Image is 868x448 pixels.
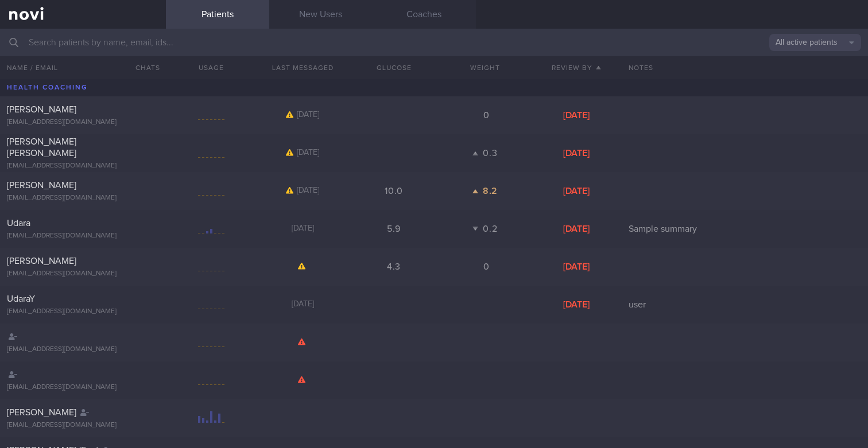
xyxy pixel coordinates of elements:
[297,111,319,119] span: [DATE]
[530,56,622,79] button: Review By
[387,224,401,233] span: 5.9
[7,421,159,430] div: [EMAIL_ADDRESS][DOMAIN_NAME]
[7,232,159,240] div: [EMAIL_ADDRESS][DOMAIN_NAME]
[7,194,159,202] div: [EMAIL_ADDRESS][DOMAIN_NAME]
[622,299,868,310] div: user
[530,147,622,159] div: [DATE]
[297,149,319,157] span: [DATE]
[483,149,497,158] span: 0.3
[530,185,622,197] div: [DATE]
[530,110,622,121] div: [DATE]
[483,224,497,233] span: 0.2
[292,300,314,308] span: [DATE]
[483,262,490,271] span: 0
[297,186,319,194] span: [DATE]
[387,262,401,271] span: 4.3
[769,34,861,51] button: All active patients
[7,219,30,228] span: Udara
[120,56,166,79] button: Chats
[7,162,159,170] div: [EMAIL_ADDRESS][DOMAIN_NAME]
[440,56,531,79] button: Weight
[483,186,498,196] span: 8.2
[292,224,314,232] span: [DATE]
[7,307,159,316] div: [EMAIL_ADDRESS][DOMAIN_NAME]
[7,137,76,158] span: [PERSON_NAME] [PERSON_NAME]
[622,223,868,235] div: Sample summary
[7,105,76,114] span: [PERSON_NAME]
[530,223,622,235] div: [DATE]
[7,294,35,303] span: UdaraY
[530,261,622,272] div: [DATE]
[7,408,76,417] span: [PERSON_NAME]
[530,299,622,310] div: [DATE]
[257,56,348,79] button: Last Messaged
[7,181,76,190] span: [PERSON_NAME]
[7,383,159,392] div: [EMAIL_ADDRESS][DOMAIN_NAME]
[622,56,868,79] div: Notes
[7,270,159,278] div: [EMAIL_ADDRESS][DOMAIN_NAME]
[7,256,76,266] span: [PERSON_NAME]
[166,56,257,79] div: Usage
[348,56,440,79] button: Glucose
[7,345,159,354] div: [EMAIL_ADDRESS][DOMAIN_NAME]
[385,186,403,196] span: 10.0
[483,111,490,120] span: 0
[7,118,159,127] div: [EMAIL_ADDRESS][DOMAIN_NAME]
